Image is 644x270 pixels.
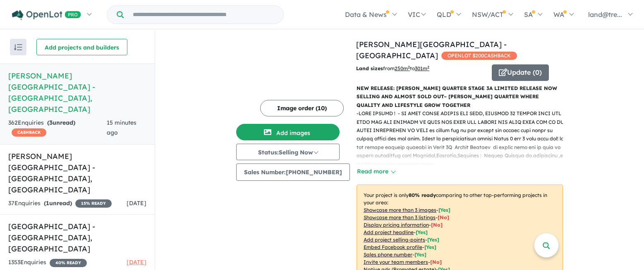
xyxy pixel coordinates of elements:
[8,151,146,195] h5: [PERSON_NAME] [GEOGRAPHIC_DATA] - [GEOGRAPHIC_DATA] , [GEOGRAPHIC_DATA]
[427,237,439,243] span: [ Yes ]
[364,237,425,243] u: Add project selling-points
[438,214,449,220] span: [ No ]
[12,128,46,137] span: CASHBACK
[14,44,22,50] img: sort.svg
[410,65,429,71] span: to
[8,118,107,138] div: 362 Enquir ies
[47,119,75,126] strong: ( unread)
[127,258,146,266] span: [DATE]
[44,199,72,207] strong: ( unread)
[236,144,340,160] button: Status:Selling Now
[415,65,429,71] u: 301 m
[75,199,112,208] span: 15 % READY
[364,214,436,220] u: Showcase more than 3 listings
[430,259,442,265] span: [ No ]
[431,222,443,228] span: [ No ]
[357,84,563,109] p: NEW RELEASE: [PERSON_NAME] QUARTER STAGE 3A LIMITED RELEASE NOW SELLING AND ALMOST SOLD OUT– [PER...
[8,199,112,208] div: 37 Enquir ies
[414,251,426,258] span: [ Yes ]
[127,199,146,207] span: [DATE]
[424,244,436,250] span: [ Yes ]
[356,64,486,73] p: from
[408,65,410,69] sup: 2
[260,100,344,116] button: Image order (10)
[492,64,549,81] button: Update (0)
[46,199,49,207] span: 1
[438,207,450,213] span: [ Yes ]
[441,52,517,60] span: OPENLOT $ 200 CASHBACK
[49,119,53,126] span: 3
[364,207,436,213] u: Showcase more than 3 images
[8,258,87,268] div: 1353 Enquir ies
[236,124,340,140] button: Add images
[364,222,429,228] u: Display pricing information
[588,10,622,19] span: land@tre...
[107,119,136,136] span: 15 minutes ago
[36,39,127,55] button: Add projects and builders
[395,65,410,71] u: 250 m
[416,229,428,235] span: [ Yes ]
[236,163,350,181] button: Sales Number:[PHONE_NUMBER]
[12,10,81,20] img: Openlot PRO Logo White
[364,244,422,250] u: Embed Facebook profile
[364,259,428,265] u: Invite your team members
[364,251,412,258] u: Sales phone number
[8,221,146,254] h5: [GEOGRAPHIC_DATA] - [GEOGRAPHIC_DATA] , [GEOGRAPHIC_DATA]
[427,65,429,69] sup: 2
[125,6,282,24] input: Try estate name, suburb, builder or developer
[8,70,146,115] h5: [PERSON_NAME][GEOGRAPHIC_DATA] - [GEOGRAPHIC_DATA] , [GEOGRAPHIC_DATA]
[409,192,436,198] b: 80 % ready
[364,229,414,235] u: Add project headline
[356,65,383,71] b: Land sizes
[357,167,395,176] button: Read more
[357,109,570,253] p: - LORE IPSUMD ! - SI AMET CONSE ADIPIS ELI SEDD, EIUSMOD 32 TEMPOR INCI UTL ETDO MAG ALI ENIMADM ...
[356,40,507,60] a: [PERSON_NAME][GEOGRAPHIC_DATA] - [GEOGRAPHIC_DATA]
[50,259,87,267] span: 40 % READY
